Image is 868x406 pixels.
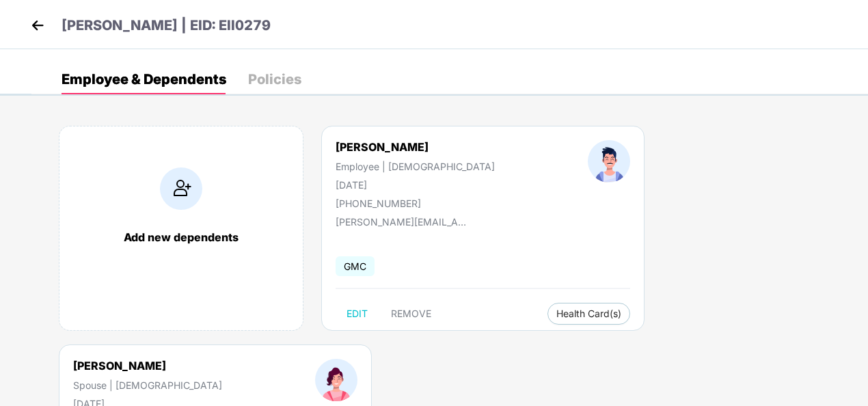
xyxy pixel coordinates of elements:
[336,256,375,276] span: GMC
[336,179,495,191] div: [DATE]
[336,198,495,209] div: [PHONE_NUMBER]
[336,216,472,228] div: [PERSON_NAME][EMAIL_ADDRESS][DOMAIN_NAME]
[62,72,226,86] div: Employee & Dependents
[336,161,495,172] div: Employee | [DEMOGRAPHIC_DATA]
[62,15,271,36] p: [PERSON_NAME] | EID: Ell0279
[556,310,621,317] span: Health Card(s)
[248,72,301,86] div: Policies
[547,303,630,325] button: Health Card(s)
[391,308,431,319] span: REMOVE
[73,230,289,244] div: Add new dependents
[315,359,357,401] img: profileImage
[380,303,442,325] button: REMOVE
[73,359,222,373] div: [PERSON_NAME]
[73,379,222,391] div: Spouse | [DEMOGRAPHIC_DATA]
[160,167,202,210] img: addIcon
[336,303,379,325] button: EDIT
[588,140,630,182] img: profileImage
[27,15,48,36] img: back
[336,140,495,154] div: [PERSON_NAME]
[347,308,368,319] span: EDIT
